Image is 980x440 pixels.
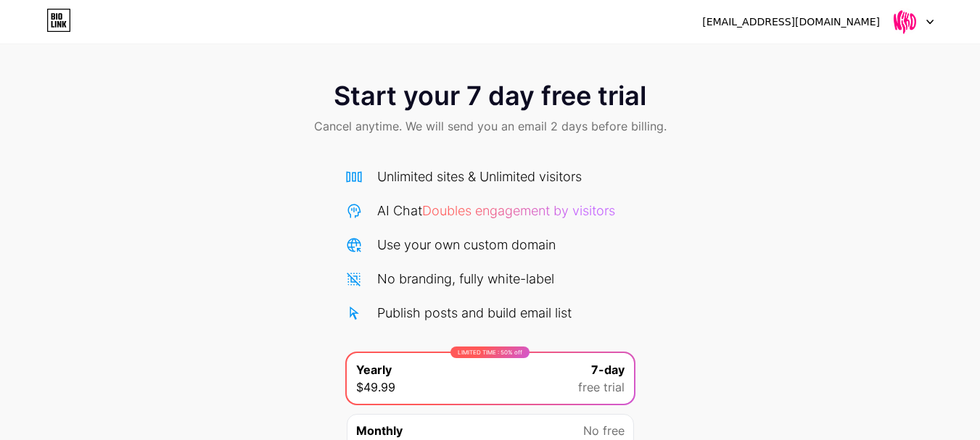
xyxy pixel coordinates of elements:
div: AI Chat [377,201,615,220]
div: Use your own custom domain [377,235,556,254]
span: Start your 7 day free trial [334,81,646,110]
span: $49.99 [356,378,395,396]
div: LIMITED TIME : 50% off [450,346,530,358]
span: No free [583,422,625,439]
div: No branding, fully white-label [377,269,554,289]
div: Unlimited sites & Unlimited visitors [377,167,582,186]
img: nikoeletropop [891,8,918,36]
div: Publish posts and build email list [377,303,572,323]
span: Cancel anytime. We will send you an email 2 days before billing. [314,117,667,135]
div: [EMAIL_ADDRESS][DOMAIN_NAME] [702,14,880,30]
span: Yearly [356,361,392,378]
span: 7-day [591,361,625,378]
span: Doubles engagement by visitors [422,203,615,218]
span: Monthly [356,422,403,439]
span: free trial [578,378,625,396]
